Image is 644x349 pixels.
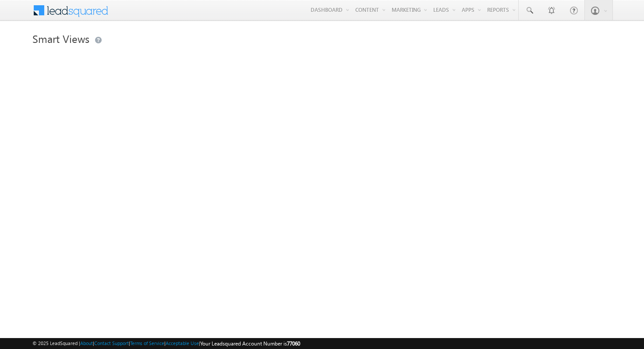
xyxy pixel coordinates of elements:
[32,32,89,46] span: Smart Views
[200,340,300,347] span: Your Leadsquared Account Number is
[32,339,300,348] span: © 2025 LeadSquared | | | | |
[166,340,199,346] a: Acceptable Use
[80,340,93,346] a: About
[130,340,164,346] a: Terms of Service
[287,340,300,347] span: 77060
[94,340,129,346] a: Contact Support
